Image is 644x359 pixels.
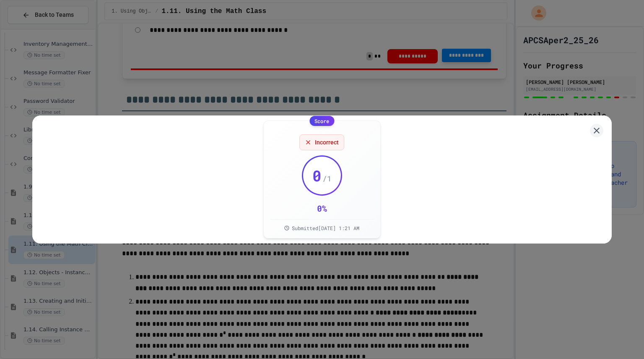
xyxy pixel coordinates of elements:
div: 0 % [317,202,327,214]
div: Score [309,116,334,126]
span: Incorrect [315,138,339,147]
span: / 1 [322,173,332,184]
span: 0 [312,167,322,184]
span: Submitted [DATE] 1:21 AM [292,225,359,231]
